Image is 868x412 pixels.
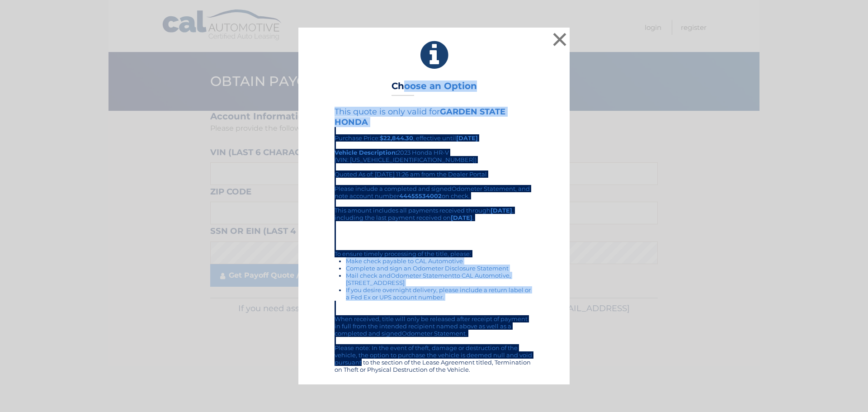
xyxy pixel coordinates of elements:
[346,286,533,301] li: If you desire overnight delivery, please include a return label or a Fed Ex or UPS account number.
[335,107,533,127] h4: This quote is only valid for
[335,107,533,185] div: Purchase Price: , effective until 2023 Honda HR-V (VIN: [US_VEHICLE_IDENTIFICATION_NUMBER]) Quote...
[335,149,397,156] strong: Vehicle Description:
[346,265,533,272] li: Complete and sign an Odometer Disclosure Statement
[452,185,515,192] a: Odometer Statement
[392,81,477,96] h3: Choose an Option
[346,257,533,265] li: Make check payable to CAL Automotive
[391,272,454,279] a: Odometer Statement
[335,107,505,127] b: GARDEN STATE HONDA
[346,272,533,286] li: Mail check and to CAL Automotive, [STREET_ADDRESS]
[456,134,478,142] b: [DATE]
[335,185,533,373] div: Please include a completed and signed , and note account number on check. This amount includes al...
[402,330,466,337] a: Odometer Statement
[491,207,512,214] b: [DATE]
[551,30,569,48] button: ×
[399,192,442,199] b: 44455534002
[380,134,413,142] b: $22,844.30
[451,214,472,221] b: [DATE]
